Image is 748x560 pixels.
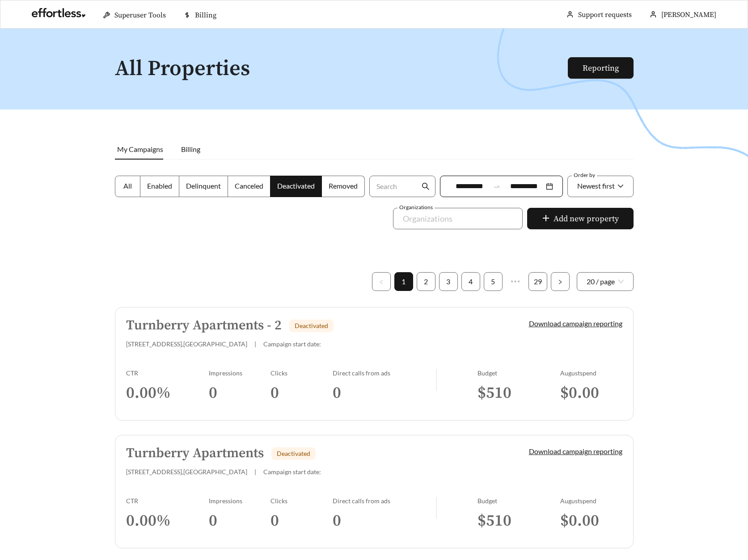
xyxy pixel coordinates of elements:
[436,497,437,518] img: line
[115,307,634,421] a: Turnberry Apartments - 2Deactivated[STREET_ADDRESS],[GEOGRAPHIC_DATA]|Campaign start date:Downloa...
[554,213,619,225] span: Add new property
[478,383,560,403] h3: $ 510
[195,11,216,20] span: Billing
[436,369,437,391] img: line
[506,272,525,291] span: •••
[493,182,501,190] span: swap-right
[372,272,391,291] button: left
[254,468,256,476] span: |
[263,468,321,476] span: Campaign start date:
[528,272,547,291] li: 29
[560,497,622,505] div: August spend
[417,272,435,291] li: 2
[209,369,271,377] div: Impressions
[478,497,560,505] div: Budget
[551,272,570,291] li: Next Page
[115,435,634,548] a: Turnberry ApartmentsDeactivated[STREET_ADDRESS],[GEOGRAPHIC_DATA]|Campaign start date:Download ca...
[529,319,622,328] a: Download campaign reporting
[560,369,622,377] div: August spend
[527,208,634,229] button: plusAdd new property
[478,369,560,377] div: Budget
[394,272,413,291] li: 1
[333,383,436,403] h3: 0
[277,181,315,190] span: Deactivated
[270,369,333,377] div: Clicks
[126,511,209,531] h3: 0.00 %
[395,273,413,291] a: 1
[462,273,480,291] a: 4
[439,272,458,291] li: 3
[277,450,310,457] span: Deactivated
[126,446,264,461] h5: Turnberry Apartments
[560,383,622,403] h3: $ 0.00
[126,369,209,377] div: CTR
[123,181,132,190] span: All
[493,182,501,190] span: to
[115,57,569,81] h1: All Properties
[209,383,271,403] h3: 0
[126,383,209,403] h3: 0.00 %
[126,318,282,333] h5: Turnberry Apartments - 2
[568,57,634,79] button: Reporting
[529,447,622,455] a: Download campaign reporting
[461,272,480,291] li: 4
[587,273,624,291] span: 20 / page
[126,497,209,505] div: CTR
[661,10,716,19] span: [PERSON_NAME]
[583,63,619,73] a: Reporting
[114,11,166,20] span: Superuser Tools
[577,272,634,291] div: Page Size
[263,340,321,348] span: Campaign start date:
[181,145,200,153] span: Billing
[333,369,436,377] div: Direct calls from ads
[379,279,384,285] span: left
[186,181,221,190] span: Delinquent
[542,214,550,224] span: plus
[478,511,560,531] h3: $ 510
[417,273,435,291] a: 2
[333,497,436,505] div: Direct calls from ads
[270,511,333,531] h3: 0
[235,181,263,190] span: Canceled
[254,340,256,348] span: |
[484,273,502,291] a: 5
[126,340,247,348] span: [STREET_ADDRESS] , [GEOGRAPHIC_DATA]
[270,497,333,505] div: Clicks
[484,272,503,291] li: 5
[506,272,525,291] li: Next 5 Pages
[560,511,622,531] h3: $ 0.00
[270,383,333,403] h3: 0
[209,497,271,505] div: Impressions
[577,181,615,190] span: Newest first
[372,272,391,291] li: Previous Page
[117,145,163,153] span: My Campaigns
[147,181,172,190] span: Enabled
[329,181,358,190] span: Removed
[551,272,570,291] button: right
[578,10,632,19] a: Support requests
[126,468,247,476] span: [STREET_ADDRESS] , [GEOGRAPHIC_DATA]
[333,511,436,531] h3: 0
[295,322,328,329] span: Deactivated
[209,511,271,531] h3: 0
[422,182,430,190] span: search
[558,279,563,285] span: right
[440,273,457,291] a: 3
[529,273,547,291] a: 29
